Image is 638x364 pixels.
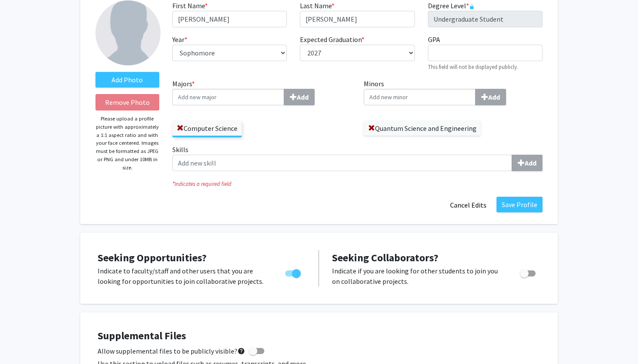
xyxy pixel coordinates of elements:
label: Majors [172,78,351,105]
label: Minors [364,78,543,105]
label: GPA [428,34,440,45]
button: Remove Photo [95,94,159,110]
label: Degree Level [428,0,474,11]
div: Toggle [282,266,306,279]
label: AddProfile Picture [95,72,159,88]
small: This field will not be displayed publicly. [428,63,518,70]
svg: This information is provided and automatically updated by University of Maryland and is not edita... [469,4,474,9]
div: Toggle [516,266,540,279]
i: Indicates a required field [172,180,543,188]
label: Year [172,34,187,45]
label: Computer Science [172,121,242,136]
b: Add [488,93,500,101]
b: Add [525,159,536,167]
button: Skills [512,155,543,171]
button: Minors [475,89,506,105]
iframe: Chat [7,325,37,357]
span: Seeking Opportunities? [98,251,207,264]
span: Seeking Collaborators? [332,251,438,264]
img: Profile Picture [95,0,161,65]
label: Quantum Science and Engineering [364,121,481,136]
h4: Supplemental Files [98,330,540,342]
input: Majors*Add [172,89,284,105]
button: Majors* [284,89,315,105]
label: Expected Graduation [300,34,365,45]
b: Add [297,93,309,101]
p: Indicate if you are looking for other students to join you on collaborative projects. [332,266,503,286]
label: Last Name [300,0,335,11]
button: Save Profile [497,197,543,212]
input: MinorsAdd [364,89,476,105]
p: Please upload a profile picture with approximately a 1:1 aspect ratio and with your face centered... [95,115,159,172]
span: Allow supplemental files to be publicly visible? [98,346,245,356]
button: Cancel Edits [444,197,492,213]
label: Skills [172,144,543,171]
p: Indicate to faculty/staff and other users that you are looking for opportunities to join collabor... [98,266,269,286]
input: SkillsAdd [172,155,512,171]
label: First Name [172,0,208,11]
mat-icon: help [237,346,245,356]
